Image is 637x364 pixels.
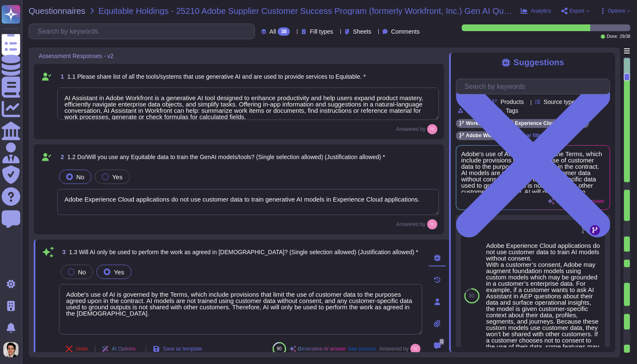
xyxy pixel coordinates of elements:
[67,154,385,160] span: 1.2 Do/Will you use any Equitable data to train the GenAI models/tools? (Single selection allowed...
[531,8,551,13] span: Analytics
[379,346,408,351] span: Answered by
[391,29,420,35] span: Comments
[76,173,84,181] span: No
[59,249,66,255] span: 3
[163,346,202,351] span: Save as template
[33,24,254,39] input: Search by keywords
[146,340,209,357] button: Save as template
[427,124,437,134] img: user
[298,346,346,351] span: Generative AI answer
[410,344,420,354] img: user
[59,340,95,357] button: Undo
[29,7,86,15] span: Questionnaires
[427,219,437,229] img: user
[277,346,281,351] span: 80
[353,29,372,35] span: Sheets
[521,8,551,14] button: Analytics
[570,8,584,13] span: Export
[439,339,444,345] span: 0
[460,79,610,94] input: Search by keywords
[278,27,290,36] div: 38
[112,173,122,181] span: Yes
[112,346,136,351] span: AI Options
[69,249,418,255] span: 1.3 Will AI only be used to perform the work as agreed in [DEMOGRAPHIC_DATA]? (Single selection a...
[98,7,514,15] span: Equitable Holdings - 25210 Adobe Supplier Customer Success Program (formerly Workfront, Inc.) Gen...
[57,189,439,215] textarea: Adobe Experience Cloud applications do not use customer data to train generative AI models in Exp...
[76,346,88,351] span: Undo
[57,74,64,80] span: 1
[486,242,602,356] div: Adobe Experience Cloud applications do not use customer data to train AI models without consent. ...
[57,154,64,160] span: 2
[310,29,333,35] span: Fill types
[3,342,19,357] img: user
[2,340,24,359] button: user
[469,293,474,298] span: 80
[67,73,366,80] span: 1.1 Please share list of all the tools/systems that use generative AI and are used to provide ser...
[348,346,376,351] span: See sources
[270,29,276,35] span: All
[396,222,425,227] span: Answered by
[607,35,618,39] span: Done:
[59,284,422,335] textarea: Adobe's use of AI is governed by the Terms, which include provisions that limit the use of custom...
[57,88,439,120] textarea: AI Assistant in Adobe Workfront is a generative AI tool designed to enhance productivity and help...
[396,127,425,132] span: Answered by
[620,35,630,39] span: 29 / 38
[608,8,625,13] span: Options
[114,268,124,276] span: Yes
[78,268,86,276] span: No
